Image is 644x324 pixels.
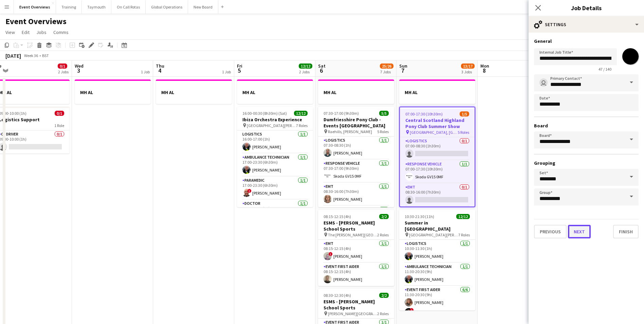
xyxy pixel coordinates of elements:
span: 25/26 [380,64,393,69]
h3: General [534,38,639,44]
span: Wed [75,63,84,69]
span: Sat [318,63,326,69]
app-card-role: EMT1/108:15-12:15 (4h)![PERSON_NAME] [318,240,394,263]
app-job-card: MH AL [318,79,394,104]
span: 7 Roles [458,232,470,237]
button: Next [568,225,591,238]
span: ! [410,308,414,312]
span: 8 [479,67,489,74]
app-job-card: 16:00-00:30 (8h30m) (Sat)12/12Ibiza Orchestra Experience [GEOGRAPHIC_DATA][PERSON_NAME], [GEOGRAP... [237,107,313,207]
h3: ESMS - [PERSON_NAME] School Sports [318,299,394,311]
h3: ESMS - [PERSON_NAME] School Sports [318,220,394,232]
div: 2 Jobs [58,69,69,74]
button: New Board [188,0,218,14]
app-card-role: EMT0/108:30-16:00 (7h30m) [400,183,475,206]
span: 12/12 [294,111,308,116]
span: 2/2 [379,214,389,219]
div: 1 Job [141,69,150,74]
app-job-card: MH AL [156,79,232,104]
span: Fri [237,63,242,69]
h3: MH AL [399,89,475,95]
div: 07:00-17:30 (10h30m)1/5Central Scotland Highland Pony Club Summer Show [GEOGRAPHIC_DATA], [GEOGRA... [399,107,475,207]
h1: Event Overviews [5,16,67,26]
h3: MH AL [75,89,151,95]
span: Raehills, [PERSON_NAME] [328,129,372,134]
div: MH AL [75,79,151,104]
span: Comms [53,29,69,35]
span: 1/5 [460,111,469,116]
span: 2/2 [379,293,389,298]
h3: Dumfriesshire Pony Club - Events [GEOGRAPHIC_DATA] [318,116,394,129]
a: View [3,28,18,37]
app-card-role: Event First Aider1/108:15-12:15 (4h)[PERSON_NAME] [318,263,394,286]
span: 12/12 [456,214,470,219]
div: 2 Jobs [299,69,312,74]
app-card-role: Paramedic1/117:00-23:30 (6h30m)![PERSON_NAME] [237,177,313,200]
span: 7 [398,67,407,74]
span: 5 Roles [458,130,469,135]
app-card-role: Logistics0/107:00-08:30 (1h30m) [400,137,475,160]
span: The [PERSON_NAME][GEOGRAPHIC_DATA] [328,232,377,237]
a: Edit [19,28,32,37]
h3: Board [534,123,639,129]
app-job-card: 08:15-12:15 (4h)2/2ESMS - [PERSON_NAME] School Sports The [PERSON_NAME][GEOGRAPHIC_DATA]2 RolesEM... [318,210,394,286]
span: 2 Roles [377,232,389,237]
span: 1 Role [54,123,64,128]
span: 5 Roles [377,129,389,134]
span: 5 [236,67,242,74]
button: Event Overviews [14,0,56,14]
span: 08:15-12:15 (4h) [324,214,351,219]
h3: MH AL [318,89,394,95]
app-card-role: Response Vehicle1/107:00-17:30 (10h30m)Skoda GV15 0MF [400,160,475,183]
span: 07:00-17:30 (10h30m) [405,111,443,116]
app-job-card: MH AL [237,79,313,104]
span: 16:00-00:30 (8h30m) (Sat) [242,111,287,116]
span: 0/1 [55,111,64,116]
h3: Ibiza Orchestra Experience [237,116,313,123]
app-card-role: Ambulance Technician1/111:30-20:30 (9h)[PERSON_NAME] [399,263,475,286]
app-card-role: Logistics1/116:00-17:00 (1h)[PERSON_NAME] [237,130,313,154]
h3: Grouping [534,160,639,166]
h3: Job Details [529,3,644,12]
span: 13/17 [461,64,475,69]
div: BST [42,53,49,58]
span: 6 [317,67,326,74]
app-card-role: Response Vehicle1/107:30-17:00 (9h30m)Skoda GV15 0MF [318,160,394,183]
app-card-role: Logistics1/110:30-11:30 (1h)[PERSON_NAME] [399,240,475,263]
span: 5/5 [379,111,389,116]
span: 08:30-12:30 (4h) [324,293,351,298]
span: [GEOGRAPHIC_DATA], [GEOGRAPHIC_DATA] [410,130,458,135]
h3: Central Scotland Highland Pony Club Summer Show [400,117,475,129]
div: MH AL [399,79,475,104]
button: Finish [613,225,639,238]
div: Settings [529,16,644,33]
app-card-role: Paramedic1/1 [318,206,394,229]
span: 2 Roles [377,311,389,316]
span: Sun [399,63,407,69]
span: [GEOGRAPHIC_DATA][PERSON_NAME], [GEOGRAPHIC_DATA] [247,123,296,128]
button: Taymouth [82,0,111,14]
a: Jobs [34,28,49,37]
button: On Call Rotas [111,0,146,14]
span: 0/1 [58,64,67,69]
span: 7 Roles [296,123,308,128]
span: ! [329,252,333,256]
app-job-card: 10:30-21:30 (11h)12/12Summer in [GEOGRAPHIC_DATA] [GEOGRAPHIC_DATA][PERSON_NAME], [GEOGRAPHIC_DAT... [399,210,475,310]
h3: MH AL [237,89,313,95]
span: 07:30-17:00 (9h30m) [324,111,359,116]
app-card-role: Logistics1/107:30-08:30 (1h)[PERSON_NAME] [318,137,394,160]
span: 3 [74,67,84,74]
span: 4 [155,67,164,74]
span: 12/12 [299,64,312,69]
app-card-role: EMT1/108:30-16:00 (7h30m)[PERSON_NAME] [318,183,394,206]
span: 47 / 140 [593,67,617,72]
button: Previous [534,225,567,238]
h3: Summer in [GEOGRAPHIC_DATA] [399,220,475,232]
app-card-role: Doctor1/117:30-23:30 (6h) [237,200,313,223]
button: Training [56,0,82,14]
div: 7 Jobs [380,69,393,74]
